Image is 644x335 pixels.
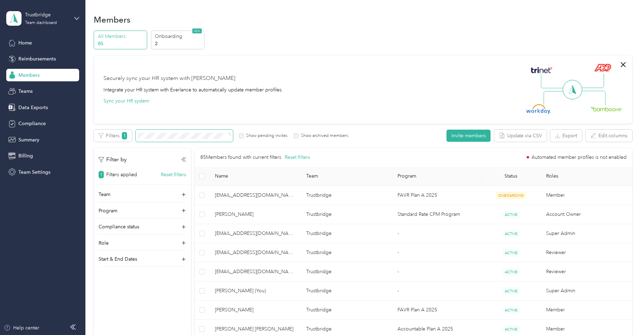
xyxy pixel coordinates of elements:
[301,186,392,205] td: Trustbridge
[18,152,33,160] span: Billing
[103,97,149,105] button: Sync your HR system
[580,74,604,88] img: Line Right Up
[99,207,117,214] p: Program
[502,326,520,333] span: ACTIVE
[541,281,632,301] td: Super Admin
[192,28,202,33] span: NEW
[285,154,310,161] button: Reset filters
[502,287,520,295] span: ACTIVE
[481,186,541,205] td: ONBOARDING
[94,130,132,142] button: Filters1
[392,167,481,186] th: Program
[392,205,481,224] td: Standard Rate CPM Program
[541,301,632,320] td: Member
[529,65,554,75] img: Trinet
[122,132,127,139] span: 1
[99,171,104,178] span: 1
[18,72,40,79] span: Members
[392,281,481,301] td: -
[591,106,622,111] img: BambooHR
[215,173,295,179] span: Name
[481,167,541,186] th: Status
[155,33,202,40] p: Onboarding
[98,33,145,40] p: All Members
[99,223,139,230] p: Compliance status
[392,186,481,205] td: FAVR Plan A 2025
[301,281,392,301] td: Trustbridge
[502,211,520,218] span: ACTIVE
[215,249,295,256] span: [EMAIL_ADDRESS][DOMAIN_NAME]
[25,21,57,25] div: Team dashboard
[200,154,281,161] p: 85 Members found with current filters
[244,133,287,139] label: Show pending invites
[25,11,68,18] div: Trustbridge
[18,136,39,144] span: Summary
[215,325,295,333] span: [PERSON_NAME] [PERSON_NAME]
[209,167,301,186] th: Name
[586,130,632,142] button: Edit columns
[392,301,481,320] td: FAVR Plan A 2025
[209,301,301,320] td: Tracy D. Rosado
[215,287,295,295] span: [PERSON_NAME] (You)
[541,243,632,262] td: Reviewer
[594,64,611,72] img: ADP
[98,40,145,47] p: 85
[99,155,127,164] p: Filter by
[532,155,627,160] span: Automated member profiles is not enabled
[103,86,283,93] div: Integrate your HR system with Everlance to automatically update member profiles.
[541,186,632,205] td: Member
[496,192,526,199] span: ONBOARDING
[215,230,295,237] span: [EMAIL_ADDRESS][DOMAIN_NAME]
[4,324,39,332] button: Help center
[301,243,392,262] td: Trustbridge
[209,186,301,205] td: meleazard@trustbridge.com
[392,224,481,243] td: -
[301,301,392,320] td: Trustbridge
[541,205,632,224] td: Account Owner
[209,205,301,224] td: Robert Dyshuk
[209,262,301,281] td: favr2+trustbridge@everlance.com
[99,239,109,247] p: Role
[392,243,481,262] td: -
[155,40,202,47] p: 2
[494,130,547,142] button: Update via CSV
[541,167,632,186] th: Roles
[209,224,301,243] td: success+trustbridge@everlance.com
[299,133,348,139] label: Show archived members
[99,191,110,198] p: Team
[526,104,551,114] img: Workday
[581,91,605,106] img: Line Right Down
[301,224,392,243] td: Trustbridge
[605,296,644,335] iframe: Everlance-gr Chat Button Frame
[550,130,582,142] button: Export
[215,191,295,199] span: [EMAIL_ADDRESS][DOMAIN_NAME]
[446,130,491,142] button: Invite members
[18,55,56,63] span: Reimbursements
[301,205,392,224] td: Trustbridge
[18,104,48,111] span: Data Exports
[541,74,565,89] img: Line Left Up
[209,281,301,301] td: Carey Meyer (You)
[18,39,32,47] span: Home
[543,91,568,105] img: Line Left Down
[502,268,520,276] span: ACTIVE
[215,268,295,276] span: [EMAIL_ADDRESS][DOMAIN_NAME]
[541,224,632,243] td: Super Admin
[502,230,520,237] span: ACTIVE
[215,306,295,314] span: [PERSON_NAME]
[541,262,632,281] td: Reviewer
[392,262,481,281] td: -
[502,249,520,256] span: ACTIVE
[209,243,301,262] td: favr1+trustbridge@everlance.com
[215,211,295,218] span: [PERSON_NAME]
[301,167,392,186] th: Team
[99,255,137,263] p: Start & End Dates
[502,307,520,314] span: ACTIVE
[94,16,131,23] h1: Members
[18,169,50,176] span: Team Settings
[106,171,137,178] p: Filters applied
[18,120,46,127] span: Compliance
[161,171,186,178] button: Reset filters
[18,88,33,95] span: Teams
